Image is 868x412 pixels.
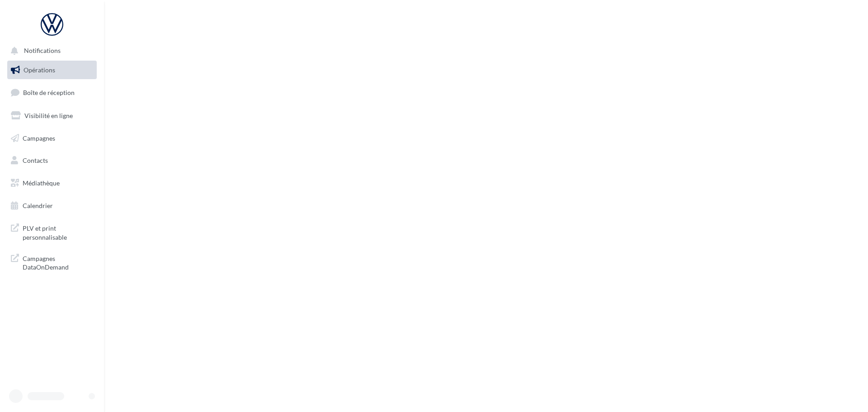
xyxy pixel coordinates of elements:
a: Opérations [5,61,99,80]
span: PLV et print personnalisable [23,222,93,242]
span: Boîte de réception [23,89,75,96]
a: Visibilité en ligne [5,106,99,125]
span: Campagnes DataOnDemand [23,252,93,272]
a: Calendrier [5,196,99,215]
span: Notifications [24,47,61,55]
span: Campagnes [23,134,55,142]
span: Médiathèque [23,179,60,187]
a: Campagnes [5,129,99,148]
span: Opérations [24,66,55,74]
a: Campagnes DataOnDemand [5,249,99,275]
a: Contacts [5,151,99,170]
a: Médiathèque [5,174,99,193]
span: Visibilité en ligne [24,112,73,119]
a: Boîte de réception [5,83,99,102]
span: Calendrier [23,202,53,209]
a: PLV et print personnalisable [5,218,99,245]
span: Contacts [23,156,48,164]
